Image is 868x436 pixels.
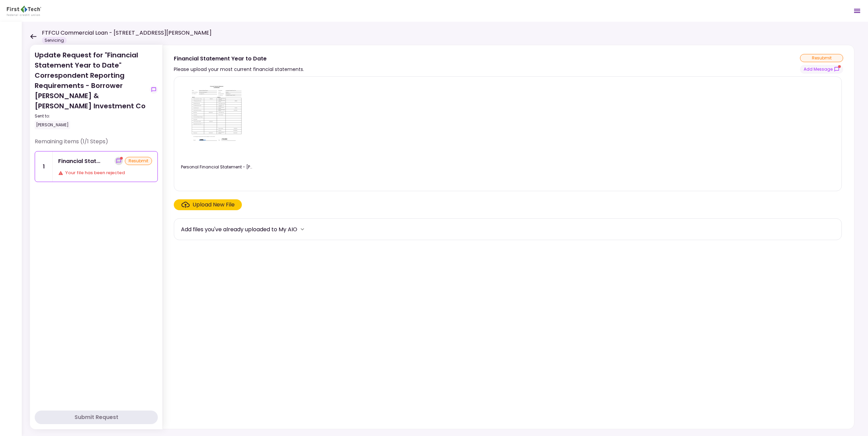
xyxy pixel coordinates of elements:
[115,157,123,165] button: show-messages
[800,54,843,62] div: resubmit
[174,199,242,210] span: Click here to upload the required document
[849,3,865,19] button: Open menu
[74,413,118,421] div: Submit Request
[174,65,304,73] div: Please upload your most current financial statements.
[163,45,854,429] div: Financial Statement Year to DatePlease upload your most current financial statements.resubmitshow...
[58,157,100,165] div: Financial Statement Year to Date
[181,225,297,234] div: Add files you've already uploaded to My AIO
[800,65,843,74] button: show-messages
[35,113,147,119] div: Sent to:
[35,151,158,182] a: 1Financial Statement Year to Dateshow-messagesresubmitYour file has been rejected
[35,138,158,151] div: Remaining items (1/1 Steps)
[150,86,158,94] button: show-messages
[42,29,212,37] h1: FTFCU Commercial Loan - [STREET_ADDRESS][PERSON_NAME]
[125,157,152,165] div: resubmit
[35,151,53,182] div: 1
[181,164,252,170] div: Personal Financial Statement - Randy Pamela Dreyfuss - signed 07.04.25.pdf
[7,6,41,16] img: Partner icon
[297,224,307,234] button: more
[174,54,304,63] div: Financial Statement Year to Date
[193,201,235,209] div: Upload New File
[35,50,147,129] div: Update Request for "Financial Statement Year to Date" Correspondent Reporting Requirements - Borr...
[35,411,158,424] button: Submit Request
[58,169,152,176] div: Your file has been rejected
[42,37,67,44] div: Servicing
[35,121,70,129] div: [PERSON_NAME]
